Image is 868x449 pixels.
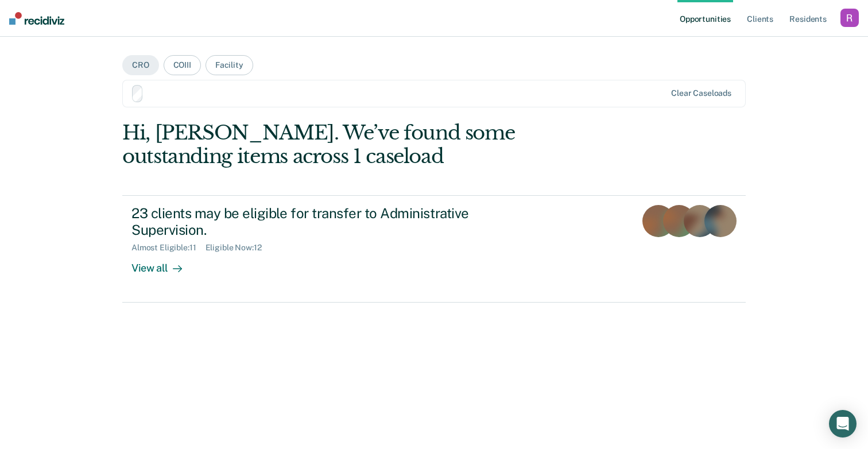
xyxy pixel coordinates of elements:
a: 23 clients may be eligible for transfer to Administrative Supervision.Almost Eligible:11Eligible ... [122,195,746,303]
img: Recidiviz [9,12,64,25]
div: Hi, [PERSON_NAME]. We’ve found some outstanding items across 1 caseload [122,121,621,168]
button: CRO [122,55,159,75]
div: View all [131,253,196,275]
div: Open Intercom Messenger [829,410,857,438]
div: Clear caseloads [671,88,731,98]
div: Almost Eligible : 11 [131,243,206,253]
button: Facility [206,55,253,75]
div: 23 clients may be eligible for transfer to Administrative Supervision. [131,205,534,238]
button: COIII [164,55,201,75]
div: Eligible Now : 12 [206,243,271,253]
